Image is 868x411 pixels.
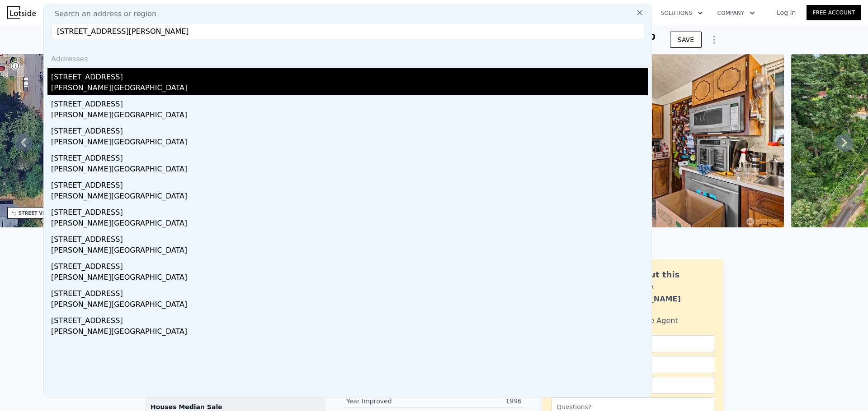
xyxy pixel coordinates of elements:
div: [PERSON_NAME] Bahadur [613,294,714,315]
div: [PERSON_NAME][GEOGRAPHIC_DATA] [51,272,648,285]
div: [STREET_ADDRESS] [51,176,648,191]
div: [PERSON_NAME][GEOGRAPHIC_DATA] [51,299,648,312]
div: [PERSON_NAME][GEOGRAPHIC_DATA] [51,110,648,122]
div: [PERSON_NAME][GEOGRAPHIC_DATA] [51,191,648,203]
div: [STREET_ADDRESS] [51,231,648,245]
div: STREET VIEW [19,210,52,217]
div: [PERSON_NAME][GEOGRAPHIC_DATA] [51,245,648,258]
div: 1996 [434,397,522,406]
div: [STREET_ADDRESS] [51,285,648,299]
img: Sale: 149637657 Parcel: 101198075 [523,54,784,227]
button: Company [710,5,762,21]
input: Enter an address, city, region, neighborhood or zip code [51,23,644,39]
span: Search an address or region [47,9,156,19]
div: [PERSON_NAME][GEOGRAPHIC_DATA] [51,83,648,95]
div: [PERSON_NAME][GEOGRAPHIC_DATA] [51,218,648,231]
a: Free Account [807,5,861,20]
div: [STREET_ADDRESS] [51,258,648,272]
div: [PERSON_NAME][GEOGRAPHIC_DATA] [51,164,648,176]
div: [STREET_ADDRESS] [51,203,648,218]
div: Year Improved [346,397,434,406]
div: [STREET_ADDRESS] [51,122,648,137]
div: [STREET_ADDRESS] [51,95,648,110]
a: Log In [766,8,807,17]
button: Show Options [705,31,723,49]
div: [PERSON_NAME][GEOGRAPHIC_DATA] [51,326,648,339]
div: [STREET_ADDRESS] [51,312,648,326]
div: [STREET_ADDRESS] [51,68,648,83]
button: SAVE [670,32,702,48]
div: [STREET_ADDRESS] [51,149,648,164]
button: Solutions [654,5,710,21]
div: [PERSON_NAME][GEOGRAPHIC_DATA] [51,137,648,149]
div: Ask about this property [613,268,714,294]
div: Addresses [47,46,648,68]
img: Lotside [7,6,36,19]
